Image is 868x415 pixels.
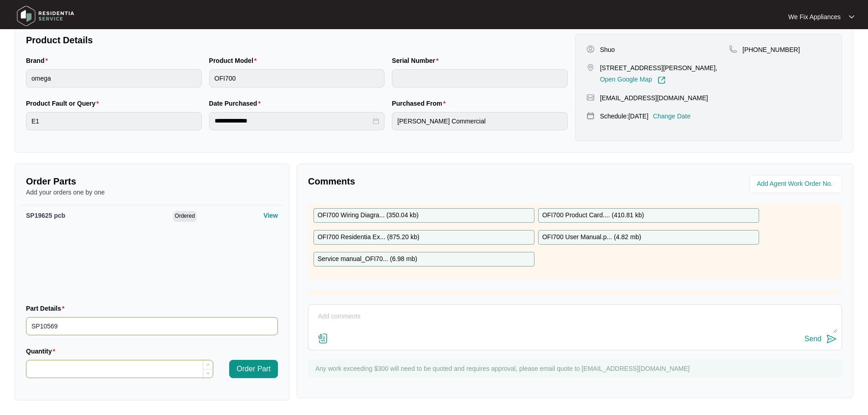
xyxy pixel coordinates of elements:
p: OFI700 Residentia Ex... ( 875.20 kb ) [318,232,419,242]
input: Part Details [26,317,278,335]
label: Brand [26,56,51,65]
label: Purchased From [392,99,449,108]
p: Product Details [26,34,568,46]
p: Add your orders one by one [26,188,278,197]
input: Product Model [209,69,385,87]
input: Date Purchased [215,116,371,126]
p: Schedule: [DATE] [600,112,648,121]
img: dropdown arrow [849,15,854,19]
p: Any work exceeding $300 will need to be quoted and requires approval, please email quote to [EMAI... [315,364,837,373]
p: Shuo [600,45,615,54]
input: Serial Number [392,69,568,87]
span: Ordered [173,211,197,222]
label: Product Model [209,56,261,65]
p: View [263,211,278,220]
a: Open Google Map [600,76,666,84]
input: Add Agent Work Order No. [757,179,837,190]
label: Serial Number [392,56,442,65]
img: send-icon.svg [826,333,837,344]
span: Order Part [236,364,271,374]
p: OFI700 Wiring Diagra... ( 350.04 kb ) [318,210,419,220]
span: Increase Value [203,360,213,369]
div: Send [805,335,822,343]
img: user-pin [586,45,595,53]
img: map-pin [586,112,595,120]
input: Brand [26,69,202,87]
p: OFI700 User Manual.p... ( 4.82 mb ) [542,232,641,242]
label: Quantity [26,347,59,356]
p: OFI700 Product Card.... ( 410.81 kb ) [542,210,644,220]
span: Decrease Value [203,369,213,378]
p: Service manual_OFI70... ( 6.98 mb ) [318,254,417,264]
p: Change Date [653,112,691,121]
img: map-pin [586,93,595,102]
img: residentia service logo [14,2,77,30]
img: file-attachment-doc.svg [318,333,329,344]
button: Order Part [229,360,278,378]
p: [PHONE_NUMBER] [743,45,800,54]
input: Quantity [26,360,213,378]
button: Send [805,333,837,345]
span: SP19625 pcb [26,212,65,219]
p: [EMAIL_ADDRESS][DOMAIN_NAME] [600,93,708,102]
p: We Fix Appliances [788,12,841,21]
input: Purchased From [392,112,568,130]
p: Order Parts [26,175,278,188]
img: map-pin [586,63,595,72]
label: Part Details [26,304,68,313]
p: [STREET_ADDRESS][PERSON_NAME], [600,63,718,72]
input: Product Fault or Query [26,112,202,130]
span: down [206,372,210,375]
img: map-pin [729,45,737,53]
img: Link-External [657,76,666,84]
p: Comments [308,175,569,188]
label: Date Purchased [209,99,264,108]
span: up [206,363,210,366]
label: Product Fault or Query [26,99,103,108]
